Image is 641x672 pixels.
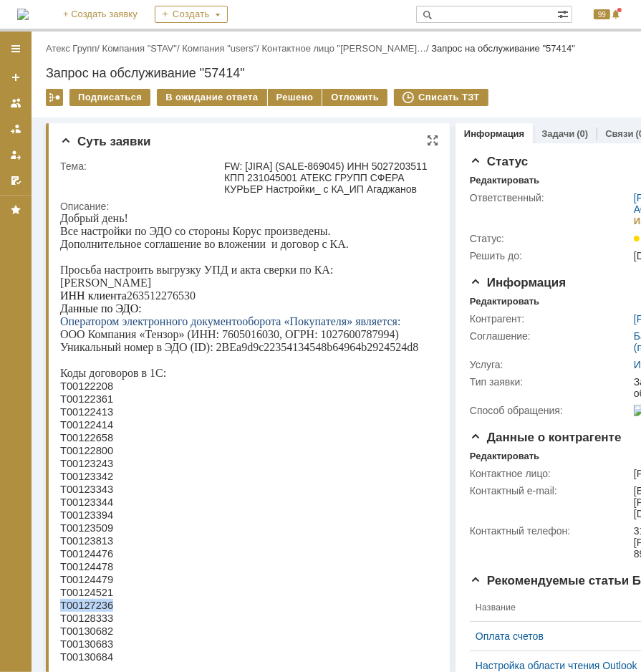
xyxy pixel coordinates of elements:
[46,89,63,106] div: Работа с массовостью
[182,43,256,54] a: Компания "users"
[470,233,631,244] div: Статус:
[17,9,29,20] a: Перейти на домашнюю страницу
[431,43,575,54] div: Запрос на обслуживание "57414"
[470,376,631,388] div: Тип заявки:
[541,128,574,139] a: Задачи
[470,296,539,307] div: Редактировать
[60,135,150,148] span: Суть заявки
[60,160,221,172] div: Тема:
[577,128,588,139] div: (0)
[594,9,610,19] span: 99
[605,128,633,139] a: Связи
[4,66,27,89] a: Создать заявку
[262,43,427,54] a: Контактное лицо "[PERSON_NAME]…
[464,128,524,139] a: Информация
[470,175,539,186] div: Редактировать
[4,143,27,166] a: Мои заявки
[17,9,29,20] img: logo
[470,192,631,203] div: Ответственный:
[470,431,622,444] span: Данные о контрагенте
[470,468,631,479] div: Контактное лицо:
[4,169,27,192] a: Мои согласования
[102,43,183,54] div: /
[102,43,177,54] a: Компания "STAV"
[470,313,631,325] div: Контрагент:
[470,155,528,168] span: Статус
[46,43,102,54] div: /
[60,201,435,212] div: Описание:
[470,330,631,342] div: Соглашение:
[4,117,27,140] a: Заявки в моей ответственности
[182,43,261,54] div: /
[470,525,631,537] div: Контактный телефон:
[470,250,631,261] div: Решить до:
[46,43,97,54] a: Атекс Групп
[470,485,631,496] div: Контактный e-mail:
[470,405,631,416] div: Способ обращения:
[4,92,27,115] a: Заявки на командах
[557,6,572,20] span: Расширенный поиск
[155,6,228,23] div: Создать
[224,160,432,195] div: FW: [JIRA] (SALE-869045) ИНН 5027203511 КПП 231045001 АТЕКС ГРУПП СФЕРА КУРЬЕР Настройки_ с КА_ИП...
[470,451,539,462] div: Редактировать
[427,135,438,146] div: На всю страницу
[262,43,432,54] div: /
[470,359,631,370] div: Услуга:
[470,276,566,289] span: Информация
